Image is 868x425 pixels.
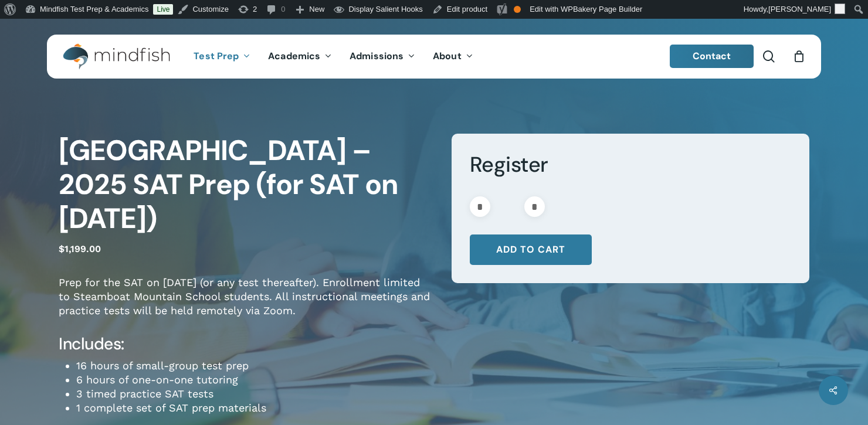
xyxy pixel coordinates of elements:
h1: [GEOGRAPHIC_DATA] – 2025 SAT Prep (for SAT on [DATE]) [59,134,434,236]
button: Add to cart [470,234,592,265]
h4: Includes: [59,334,434,355]
span: [PERSON_NAME] [768,5,831,13]
a: Admissions [341,52,424,62]
a: Test Prep [185,52,259,62]
div: OK [514,6,521,13]
span: Contact [693,50,731,62]
li: 1 complete set of SAT prep materials [76,401,434,415]
span: About [433,50,462,62]
li: 6 hours of one-on-one tutoring [76,373,434,387]
li: 3 timed practice SAT tests [76,387,434,401]
span: Academics [268,50,320,62]
header: Main Menu [47,35,821,79]
input: Product quantity [494,196,521,217]
a: Live [153,4,173,15]
a: About [424,52,482,62]
bdi: 1,199.00 [59,243,101,254]
nav: Main Menu [185,35,482,79]
p: Prep for the SAT on [DATE] (or any test thereafter). Enrollment limited to Steamboat Mountain Sch... [59,276,434,334]
span: Test Prep [194,50,239,62]
li: 16 hours of small-group test prep [76,359,434,373]
h3: Register [470,151,792,178]
span: Admissions [350,50,404,62]
span: $ [59,243,65,254]
a: Contact [670,45,754,68]
a: Academics [259,52,341,62]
